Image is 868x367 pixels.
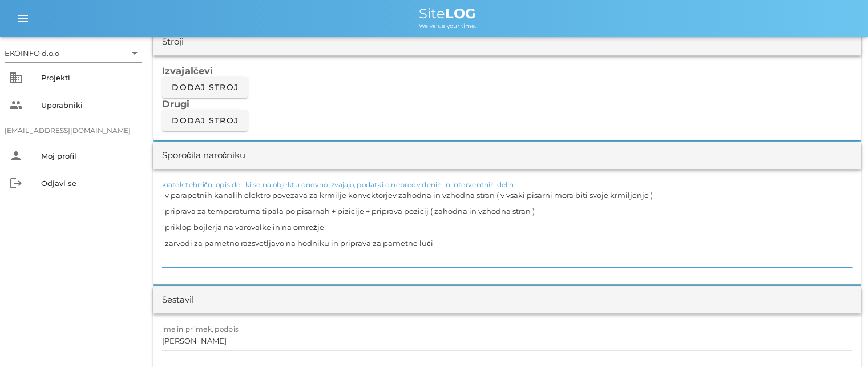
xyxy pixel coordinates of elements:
div: Stroji [162,35,184,49]
div: Moj profil [41,151,137,160]
div: EKOINFO d.o.o [5,44,142,62]
i: person [9,149,23,163]
div: Sestavil [162,293,194,306]
label: ime in priimek, podpis [162,325,239,333]
div: Uporabniki [41,100,137,110]
span: Site [419,5,476,22]
div: Projekti [41,73,137,82]
i: logout [9,176,23,190]
div: EKOINFO d.o.o [5,48,59,58]
span: Dodaj stroj [171,115,239,126]
h3: Izvajalčevi [162,64,852,77]
i: business [9,71,23,84]
button: Dodaj stroj [162,77,248,98]
span: Dodaj stroj [171,82,239,92]
h3: Drugi [162,98,852,110]
iframe: Chat Widget [811,312,868,367]
b: LOG [445,5,476,22]
div: Pripomoček za klepet [811,312,868,367]
button: Dodaj stroj [162,110,248,131]
label: kratek tehnični opis del, ki se na objektu dnevno izvajajo, podatki o nepredvidenih in interventn... [162,180,514,189]
div: Sporočila naročniku [162,149,245,162]
i: arrow_drop_down [128,46,142,60]
span: We value your time. [419,22,476,30]
i: people [9,98,23,112]
i: menu [16,11,30,25]
div: Odjavi se [41,179,137,188]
